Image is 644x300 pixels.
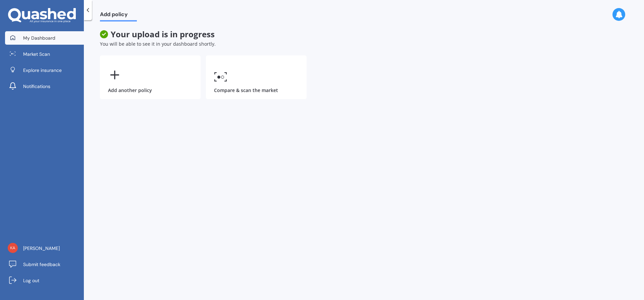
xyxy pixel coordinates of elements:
[5,31,84,45] a: My Dashboard
[23,51,50,57] span: Market Scan
[206,55,307,99] a: Compare & scan the market
[23,67,62,74] span: Explore insurance
[100,55,201,99] div: Add another policy
[8,243,18,253] img: 2aef89f7aa9779d7a7423bb09456ac5e
[5,274,84,287] a: Log out
[23,245,60,252] span: [PERSON_NAME]
[23,261,60,268] span: Submit feedback
[5,242,84,255] a: [PERSON_NAME]
[23,277,39,284] span: Log out
[5,63,84,77] a: Explore insurance
[5,80,84,93] a: Notifications
[100,41,216,47] span: You will be able to see it in your dashboard shortly.
[23,35,55,41] span: My Dashboard
[100,11,137,20] span: Add policy
[100,30,469,39] span: Your upload is in progress
[23,83,50,90] span: Notifications
[5,258,84,271] a: Submit feedback
[5,47,84,61] a: Market Scan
